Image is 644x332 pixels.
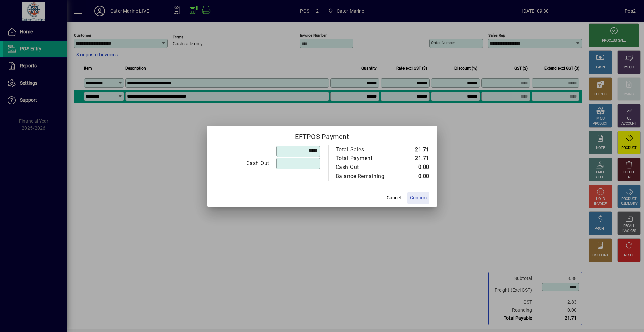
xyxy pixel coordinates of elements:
[399,145,429,154] td: 21.71
[399,154,429,163] td: 21.71
[336,163,392,171] div: Cash Out
[335,145,399,154] td: Total Sales
[335,154,399,163] td: Total Payment
[215,159,269,168] div: Cash Out
[410,194,427,201] span: Confirm
[399,163,429,172] td: 0.00
[387,194,401,201] span: Cancel
[407,192,429,204] button: Confirm
[336,172,392,180] div: Balance Remaining
[399,172,429,181] td: 0.00
[383,192,405,204] button: Cancel
[207,126,437,145] h2: EFTPOS Payment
